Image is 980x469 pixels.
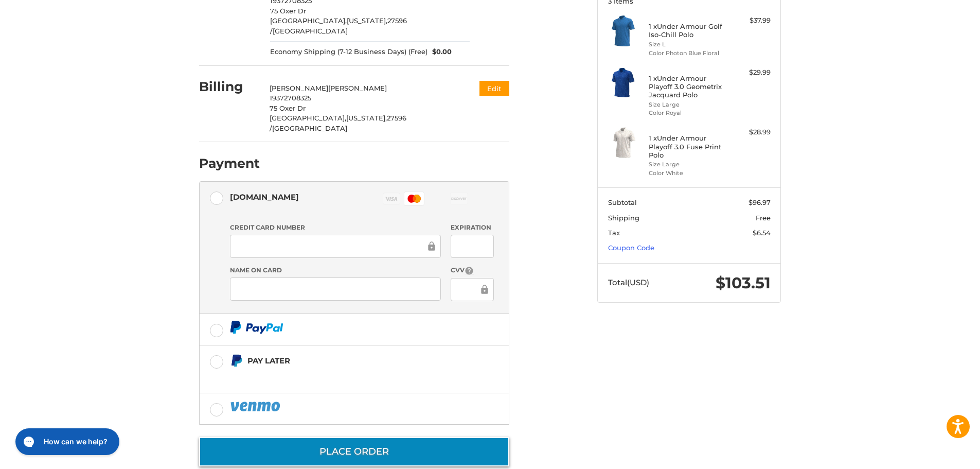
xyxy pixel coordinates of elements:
span: [GEOGRAPHIC_DATA] [273,27,348,35]
span: [PERSON_NAME] [270,84,328,92]
span: [GEOGRAPHIC_DATA], [270,114,346,122]
span: Total (USD) [608,277,649,287]
a: Coupon Code [608,244,654,252]
span: Shipping [608,214,639,222]
span: $96.97 [749,198,771,206]
label: CVV [451,266,493,275]
span: $0.00 [427,47,452,57]
li: Size Large [649,160,727,169]
label: Credit Card Number [230,223,441,232]
div: Pay Later [247,352,444,369]
span: [US_STATE], [346,114,387,122]
span: [GEOGRAPHIC_DATA] [272,124,347,132]
span: $103.51 [716,273,771,292]
span: Free [756,214,771,222]
div: $28.99 [730,127,771,137]
span: Economy Shipping (7-12 Business Days) (Free) [270,47,427,57]
span: [GEOGRAPHIC_DATA], [270,16,347,25]
iframe: Gorgias live chat messenger [10,425,122,459]
li: Size Large [649,100,727,109]
span: Tax [608,229,620,237]
button: Place Order [199,437,509,466]
iframe: PayPal Message 1 [230,371,445,380]
iframe: Google Customer Reviews [895,441,980,469]
h4: 1 x Under Armour Golf Iso-Chill Polo [649,22,727,39]
span: 75 Oxer Dr [270,7,306,15]
span: 75 Oxer Dr [270,104,306,112]
div: $37.99 [730,15,771,26]
span: 19372708325 [270,94,311,102]
h4: 1 x Under Armour Playoff 3.0 Fuse Print Polo [649,134,727,159]
span: $6.54 [753,229,771,237]
h4: 1 x Under Armour Playoff 3.0 Geometrix Jacquard Polo [649,74,727,99]
button: Edit [479,81,509,96]
span: [US_STATE], [347,16,387,25]
img: PayPal icon [230,321,283,334]
span: [PERSON_NAME] [328,84,387,92]
img: Pay Later icon [230,354,243,367]
label: Name on Card [230,266,441,275]
li: Color White [649,169,727,178]
span: 27596 / [270,16,407,35]
li: Size L [649,40,727,49]
span: 27596 / [270,114,406,132]
h2: Billing [199,79,259,95]
span: Subtotal [608,198,637,206]
li: Color Royal [649,109,727,117]
li: Color Photon Blue Floral [649,49,727,58]
div: [DOMAIN_NAME] [230,188,299,205]
label: Expiration [451,223,493,232]
div: $29.99 [730,67,771,78]
h2: Payment [199,155,260,171]
img: PayPal icon [230,400,282,413]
